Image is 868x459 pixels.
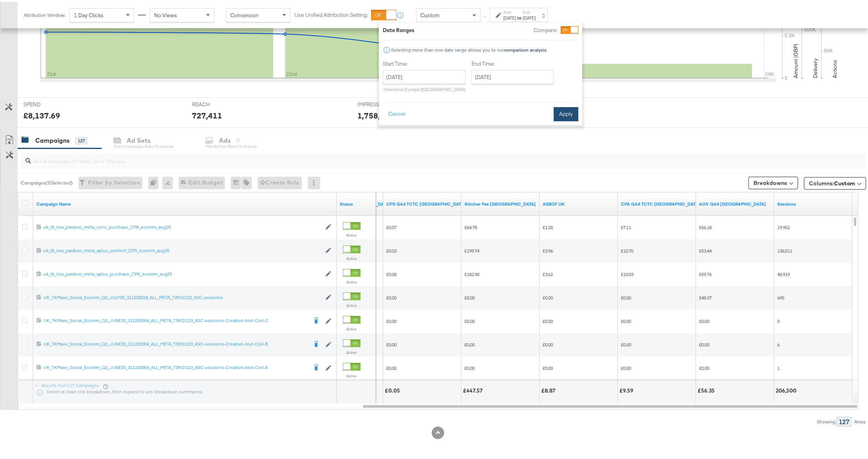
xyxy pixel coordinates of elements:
label: Active [343,301,360,306]
span: Columns: [809,178,855,185]
label: Active [343,278,360,283]
span: No Views [154,10,177,17]
span: £0.00 [464,316,475,322]
span: £0.00 [386,340,396,346]
span: £3.62 [543,269,553,275]
label: Active [343,325,360,330]
a: uk_tk_low_paidsoc_meta_aplus_purchase_CPA_ecomm_aug25 [43,269,321,276]
span: 1 Day Clicks [74,10,104,17]
span: 136,011 [777,246,792,252]
span: 0 [777,316,780,322]
strong: to [516,13,523,19]
label: End Time: [472,58,557,66]
span: £0.08 [386,269,396,275]
strong: comparison analysis [504,45,547,51]
div: 1,758,078 [357,108,394,119]
a: CPA using total cost to client and GA4 [621,199,700,205]
span: £0.00 [621,316,631,322]
span: 695 [777,293,784,299]
div: 127 [836,415,852,425]
span: £0.03 [386,246,396,252]
a: Your campaign name. [36,199,334,205]
span: £1.28 [543,222,553,228]
div: £9.59 [619,385,636,393]
span: £199.74 [464,246,479,252]
div: UK_TKMaxx_Social_Ecomm_Q2_JUNE25_311232554_ALL_META_T39/2/123_ASC-sessions-Creative-test-Cell-B [43,339,308,345]
a: UK_TKMaxx_Social_Ecomm_Q2_JUNE25_311232554_ALL_META_T39/2/123_ASC-sessions-Creative-test-Cell-B [43,339,308,347]
div: £447.57 [463,385,485,393]
text: Amount (GBP) [792,42,799,76]
span: £10.03 [621,269,633,275]
span: £64.78 [464,222,477,228]
span: 1 [777,363,780,369]
span: £182.90 [464,269,479,275]
span: £0.00 [699,316,709,322]
label: Active [343,254,360,259]
span: REACH [192,99,251,106]
div: Campaigns [35,134,70,143]
div: UK_TKMaxx_Social_Ecomm_Q2_JUNE25_311232554_ALL_META_T39/2/123_ASC-sessions-Creative-test-Cell-C [43,316,308,322]
div: Selecting more than one date range allows you to run . [391,45,548,51]
div: [DATE] [523,13,536,19]
span: £0.00 [543,293,553,299]
label: Start Time: [383,58,466,66]
label: Start: [503,8,516,13]
a: ASBOF [543,199,615,205]
div: Attribution Window: [23,11,66,16]
label: Use Unified Attribution Setting: [294,9,368,17]
span: £3.96 [543,246,553,252]
span: 6 [777,340,780,346]
div: [DATE] [503,13,516,19]
label: Active [343,231,360,236]
span: £0.00 [543,316,553,322]
div: uk_tk_low_paidsoc_meta_conv_purchase_CPA_ecomm_aug25 [43,222,321,228]
div: 727,411 [192,108,222,119]
text: Delivery [812,56,819,76]
span: £0.00 [621,340,631,346]
div: £8,137.69 [23,108,60,119]
div: UK_TKMaxx_Social_Ecomm_Q2_JULY25_311232554_ALL_META_T39/2/123_ASC-sessions [43,292,321,299]
span: £0.00 [621,293,631,299]
span: £56.18 [699,222,712,228]
span: £10.70 [621,246,633,252]
button: Breakdowns [748,175,798,187]
span: £0.00 [464,340,475,346]
div: Date Ranges [383,25,414,32]
span: 19,952 [777,222,790,228]
span: £53.44 [699,246,712,252]
span: £0.00 [543,363,553,369]
button: Apply [554,105,578,119]
span: £59.76 [699,269,712,275]
span: Custom [420,10,439,17]
a: uk_tk_low_paidsoc_meta_aplus_content_CPS_ecomm_aug25 [43,246,321,252]
a: GA4 AOV UK [699,199,771,205]
span: £0.00 [386,363,396,369]
label: Active [343,371,360,377]
span: £0.07 [386,222,396,228]
text: Actions [831,58,838,76]
button: Cancel [383,105,411,119]
div: 127 [75,135,87,142]
div: Rows [854,417,866,423]
span: Custom [834,178,855,185]
div: £0.05 [385,385,402,393]
div: Campaigns ( 0 Selected) [21,178,73,185]
span: £0.00 [386,293,396,299]
span: SPEND [23,99,82,106]
span: £7.11 [621,222,631,228]
span: £0.00 [543,340,553,346]
div: UK_TKMaxx_Social_Ecomm_Q2_JUNE25_311232554_ALL_META_T39/2/123_ASC-sessions-Creative-test-Cell-A [43,362,308,369]
a: uk_tk_low_paidsoc_meta_conv_purchase_CPA_ecomm_aug25 [43,222,321,229]
div: £8.87 [541,385,558,393]
span: £48.37 [699,293,712,299]
a: Shows the current state of your Ad Campaign. [340,199,373,205]
label: End: [523,8,536,13]
a: UK_TKMaxx_Social_Ecomm_Q2_JUNE25_311232554_ALL_META_T39/2/123_ASC-sessions-Creative-test-Cell-C [43,316,308,323]
a: Stitcher Fee [464,199,536,205]
a: Cost per session (GA4) using total cost to client [386,199,465,205]
span: 48,919 [777,269,790,275]
input: Search Campaigns by Name, ID or Objective [31,148,787,163]
a: UK_TKMaxx_Social_Ecomm_Q2_JUNE25_311232554_ALL_META_T39/2/123_ASC-sessions-Creative-test-Cell-A [43,362,308,370]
